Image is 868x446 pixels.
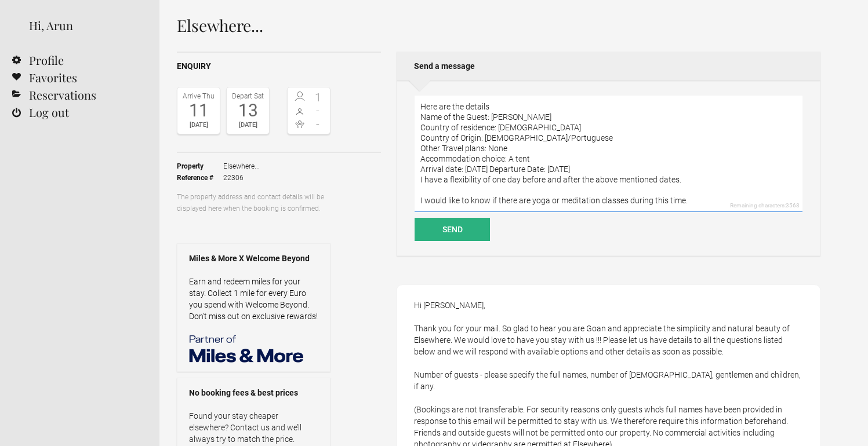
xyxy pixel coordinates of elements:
img: Miles & More [189,334,305,363]
strong: Reference # [177,172,223,184]
strong: No booking fees & best prices [189,387,318,399]
strong: Miles & More X Welcome Beyond [189,253,318,264]
div: 13 [230,102,266,119]
div: 11 [180,102,217,119]
h2: Enquiry [177,60,381,72]
p: The property address and contact details will be displayed here when the booking is confirmed. [177,191,331,214]
div: Depart Sat [230,90,266,102]
button: Send [415,218,490,241]
span: 22306 [223,172,260,184]
strong: Property [177,160,223,172]
div: [DATE] [180,119,217,131]
span: - [309,118,328,130]
div: Arrive Thu [180,90,217,102]
div: Hi, Arun [29,17,142,34]
a: Earn and redeem miles for your stay. Collect 1 mile for every Euro you spend with Welcome Beyond.... [189,277,318,321]
span: - [309,105,328,116]
h2: Send a message [397,52,820,81]
span: 1 [309,92,328,103]
h1: Elsewhere... [177,17,820,34]
span: Elsewhere... [223,160,260,172]
div: [DATE] [230,119,266,131]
